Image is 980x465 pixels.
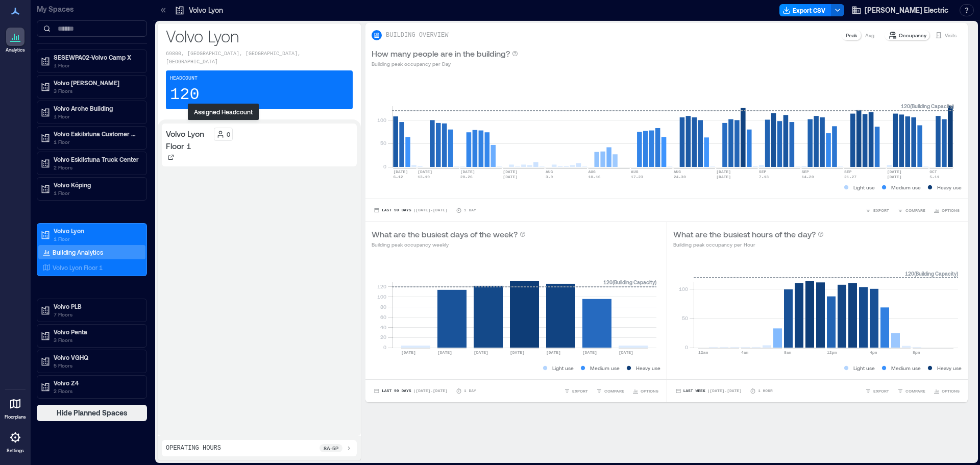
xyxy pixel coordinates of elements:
p: My Spaces [37,4,147,14]
text: AUG [631,169,639,174]
p: Volvo Arche Building [54,104,139,112]
text: [DATE] [460,169,475,174]
p: Medium use [590,364,620,372]
text: 8am [784,350,792,355]
span: OPTIONS [641,388,658,394]
tspan: 100 [377,117,386,123]
p: Volvo Köping [54,181,139,189]
text: [DATE] [510,350,525,355]
text: AUG [674,169,681,174]
p: Medium use [891,364,921,372]
button: OPTIONS [932,205,962,215]
p: Volvo Lyon [166,26,353,46]
text: SEP [759,169,767,174]
p: Volvo [PERSON_NAME] [54,79,139,87]
p: Volvo Eskilstuna Customer Center [54,130,139,138]
p: Heavy use [636,364,660,372]
p: What are the busiest days of the week? [372,228,518,240]
p: 69800, [GEOGRAPHIC_DATA], [GEOGRAPHIC_DATA], [GEOGRAPHIC_DATA] [166,50,353,66]
button: EXPORT [562,386,590,396]
p: 8a - 5p [324,444,338,452]
text: [DATE] [503,169,518,174]
text: 21-27 [844,175,856,179]
p: 1 Floor [54,189,139,197]
p: Building peak occupancy weekly [372,240,526,249]
text: 10-16 [589,175,601,179]
p: 1 Day [464,207,476,213]
p: 1 Floor [54,61,139,69]
text: [DATE] [619,350,633,355]
p: 3 Floors [54,336,139,344]
text: 7-13 [759,175,769,179]
tspan: 50 [681,315,688,321]
text: 8pm [913,350,920,355]
button: OPTIONS [630,386,660,396]
p: 1 Day [464,388,476,394]
tspan: 40 [380,324,386,330]
p: What are the busiest hours of the day? [673,228,816,240]
a: Settings [3,425,28,457]
p: 2 Floors [54,163,139,172]
p: Floorplans [5,414,26,420]
span: OPTIONS [942,388,960,394]
p: Volvo Lyon Floor 1 [53,263,103,272]
a: Floorplans [2,391,29,423]
button: COMPARE [594,386,626,396]
p: 0 [227,130,230,138]
p: Volvo Lyon [54,227,139,235]
text: 12am [698,350,708,355]
p: 1 Floor [54,138,139,146]
button: EXPORT [863,386,891,396]
p: BUILDING OVERVIEW [386,31,448,39]
text: [DATE] [418,169,432,174]
p: Volvo Lyon Floor 1 [166,128,210,152]
p: Building peak occupancy per Hour [673,240,824,249]
p: Heavy use [937,364,962,372]
tspan: 100 [678,286,688,292]
tspan: 100 [377,293,386,300]
p: 120 [170,85,200,105]
text: 12pm [827,350,837,355]
p: 2 Floors [54,387,139,395]
text: AUG [589,169,596,174]
p: 1 Hour [758,388,773,394]
text: [DATE] [716,169,731,174]
button: Hide Planned Spaces [37,405,147,421]
p: Light use [853,364,875,372]
p: Volvo VGHQ [54,353,139,361]
text: 20-26 [460,175,473,179]
tspan: 0 [383,344,386,350]
text: [DATE] [401,350,416,355]
button: OPTIONS [932,386,962,396]
p: Volvo Z4 [54,379,139,387]
tspan: 20 [380,334,386,340]
tspan: 0 [383,163,386,169]
p: Volvo Lyon [189,5,223,15]
p: 1 Floor [54,112,139,120]
tspan: 120 [377,283,386,289]
button: COMPARE [895,205,927,215]
text: SEP [844,169,852,174]
text: 5-11 [929,175,939,179]
text: [DATE] [546,350,561,355]
p: Settings [7,448,24,454]
p: 3 Floors [54,87,139,95]
text: 6-12 [393,175,403,179]
text: [DATE] [887,175,902,179]
text: SEP [801,169,809,174]
button: [PERSON_NAME] Electric [848,2,951,18]
text: 14-20 [801,175,814,179]
p: Volvo Eskilstuna Truck Center [54,155,139,163]
text: [DATE] [503,175,518,179]
p: SESEWPA02-Volvo Camp X [54,53,139,61]
button: COMPARE [895,386,927,396]
text: [DATE] [393,169,408,174]
button: Last 90 Days |[DATE]-[DATE] [372,205,450,215]
span: COMPARE [905,388,925,394]
span: COMPARE [905,207,925,213]
p: Light use [552,364,574,372]
p: Analytics [6,47,25,53]
p: 5 Floors [54,361,139,370]
span: COMPARE [604,388,624,394]
button: EXPORT [863,205,891,215]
